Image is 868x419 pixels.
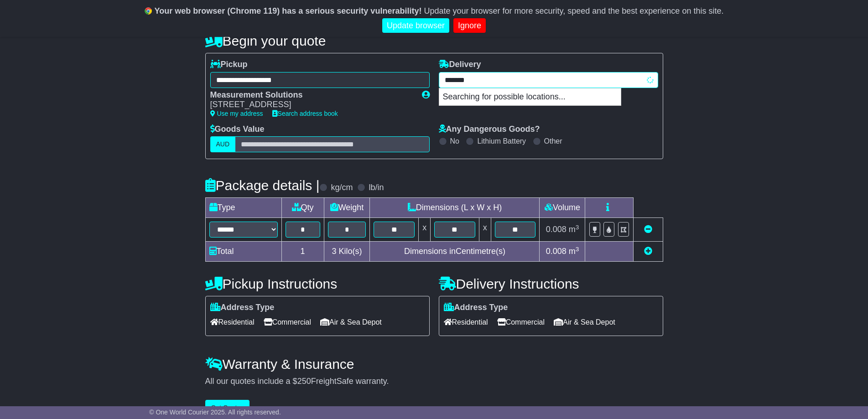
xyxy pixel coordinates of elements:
[297,377,311,386] span: 250
[205,377,663,387] div: All our quotes include a $ FreightSafe warranty.
[205,198,281,218] td: Type
[264,315,311,329] span: Commercial
[439,60,481,70] label: Delivery
[439,88,621,106] p: Searching for possible locations...
[382,18,449,33] a: Update browser
[210,315,255,329] span: Residential
[419,218,431,242] td: x
[497,315,545,329] span: Commercial
[576,246,579,253] sup: 3
[477,137,526,145] label: Lithium Battery
[439,276,663,291] h4: Delivery Instructions
[324,198,370,218] td: Weight
[370,198,540,218] td: Dimensions (L x W x H)
[205,178,320,193] h4: Package details |
[569,225,579,234] span: m
[544,137,562,145] label: Other
[281,198,324,218] td: Qty
[644,247,652,256] a: Add new item
[554,315,615,329] span: Air & Sea Depot
[272,110,338,117] a: Search address book
[205,276,430,291] h4: Pickup Instructions
[453,18,486,33] a: Ignore
[205,357,663,372] h4: Warranty & Insurance
[540,198,585,218] td: Volume
[155,6,422,16] b: Your web browser (Chrome 119) has a serious security vulnerability!
[546,225,567,234] span: 0.008
[644,225,652,234] a: Remove this item
[210,60,248,70] label: Pickup
[370,242,540,262] td: Dimensions in Centimetre(s)
[324,242,370,262] td: Kilo(s)
[439,124,540,134] label: Any Dangerous Goods?
[205,33,663,48] h4: Begin your quote
[331,183,353,193] label: kg/cm
[424,6,723,16] span: Update your browser for more security, speed and the best experience on this site.
[444,303,508,313] label: Address Type
[569,247,579,256] span: m
[210,90,413,100] div: Measurement Solutions
[369,183,384,193] label: lb/in
[439,72,658,88] typeahead: Please provide city
[479,218,491,242] td: x
[210,110,263,117] a: Use my address
[210,124,265,134] label: Goods Value
[450,137,459,145] label: No
[320,315,382,329] span: Air & Sea Depot
[205,400,250,416] button: Get Quotes
[576,224,579,231] sup: 3
[210,303,275,313] label: Address Type
[210,100,413,110] div: [STREET_ADDRESS]
[149,409,281,416] span: © One World Courier 2025. All rights reserved.
[444,315,488,329] span: Residential
[205,242,281,262] td: Total
[210,136,236,152] label: AUD
[546,247,567,256] span: 0.008
[281,242,324,262] td: 1
[332,247,336,256] span: 3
